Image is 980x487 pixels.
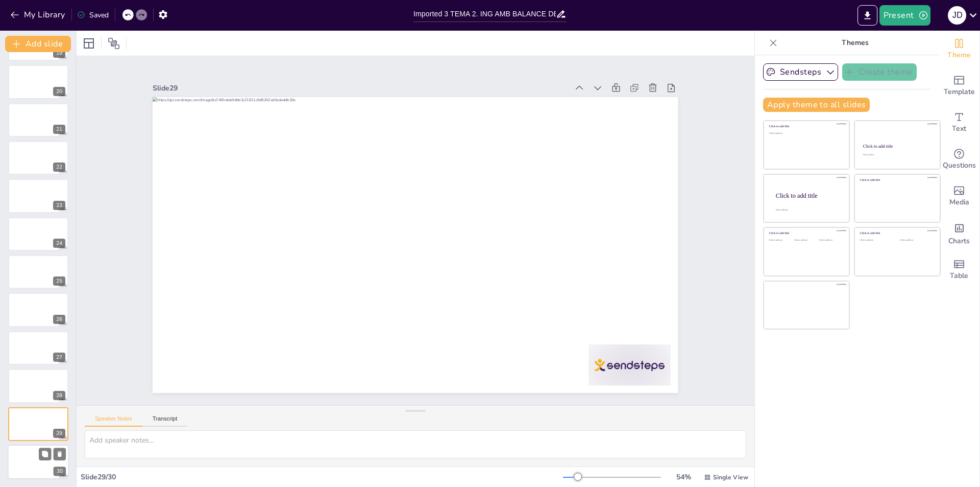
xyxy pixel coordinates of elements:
[948,5,966,26] button: J D
[77,10,109,20] div: Saved
[187,32,595,128] div: Slide 29
[939,67,979,104] div: Add ready made slides
[950,270,968,282] span: Table
[819,239,842,242] div: Click to add text
[8,179,68,213] div: 23
[769,125,842,128] div: Click to add title
[53,49,65,58] div: 19
[863,154,930,156] div: Click to add text
[53,239,65,248] div: 24
[860,178,933,182] div: Click to add title
[952,123,966,134] span: Text
[939,141,979,178] div: Get real-time input from your audience
[53,315,65,324] div: 26
[948,6,966,25] div: J D
[939,104,979,141] div: Add text boxes
[81,472,563,482] div: Slide 29 / 30
[8,331,68,365] div: 27
[769,239,792,242] div: Click to add text
[939,178,979,215] div: Add images, graphics, shapes or video
[53,353,65,362] div: 27
[53,391,65,400] div: 28
[142,415,188,427] button: Transcript
[939,215,979,251] div: Add charts and graphs
[8,7,69,23] button: My Library
[8,369,68,403] div: 28
[776,208,840,211] div: Click to add body
[949,197,969,208] span: Media
[5,36,71,52] button: Add slide
[8,65,68,99] div: 20
[81,35,97,52] div: Layout
[948,236,970,247] span: Charts
[879,5,930,26] button: Present
[8,293,68,327] div: 26
[8,217,68,251] div: 24
[413,7,556,21] input: Insert title
[842,63,917,81] button: Create theme
[763,98,870,112] button: Apply theme to all slides
[943,160,976,171] span: Questions
[53,87,65,96] div: 20
[939,31,979,67] div: Change the overall theme
[53,276,65,286] div: 25
[53,163,65,172] div: 22
[769,132,842,135] div: Click to add text
[671,472,696,482] div: 54 %
[54,467,66,476] div: 30
[763,63,838,81] button: Sendsteps
[860,239,892,242] div: Click to add text
[781,31,928,55] p: Themes
[53,201,65,210] div: 23
[900,239,932,242] div: Click to add text
[8,255,68,289] div: 25
[108,37,120,50] span: Position
[85,415,142,427] button: Speaker Notes
[713,473,748,481] span: Single View
[8,141,68,175] div: 22
[39,448,51,460] button: Duplicate Slide
[8,407,68,441] div: 29
[857,5,877,26] button: Export to PowerPoint
[776,192,841,199] div: Click to add title
[53,125,65,134] div: 21
[54,448,66,460] button: Delete Slide
[944,86,975,98] span: Template
[863,144,931,149] div: Click to add title
[53,429,65,438] div: 29
[947,50,971,61] span: Theme
[8,445,69,479] div: 30
[939,251,979,288] div: Add a table
[794,239,817,242] div: Click to add text
[860,231,933,235] div: Click to add title
[769,231,842,235] div: Click to add title
[8,103,68,137] div: 21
